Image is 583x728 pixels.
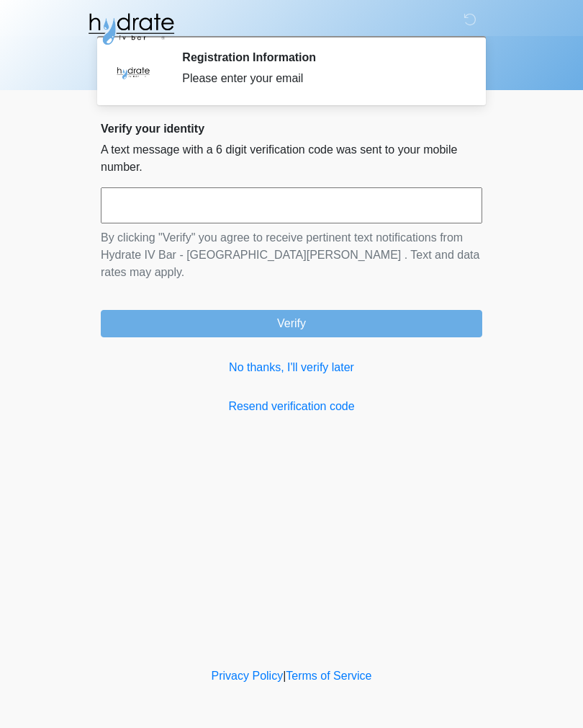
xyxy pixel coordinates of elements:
[101,141,482,176] p: A text message with a 6 digit verification code was sent to your mobile number.
[182,70,461,87] div: Please enter your email
[101,229,482,281] p: By clicking "Verify" you agree to receive pertinent text notifications from Hydrate IV Bar - [GEO...
[101,310,482,337] button: Verify
[112,50,155,94] img: Agent Avatar
[101,398,482,415] a: Resend verification code
[101,359,482,376] a: No thanks, I'll verify later
[283,670,286,682] a: |
[286,670,371,682] a: Terms of Service
[101,122,482,136] h2: Verify your identity
[86,11,176,47] img: Hydrate IV Bar - Fort Collins Logo
[212,670,284,682] a: Privacy Policy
